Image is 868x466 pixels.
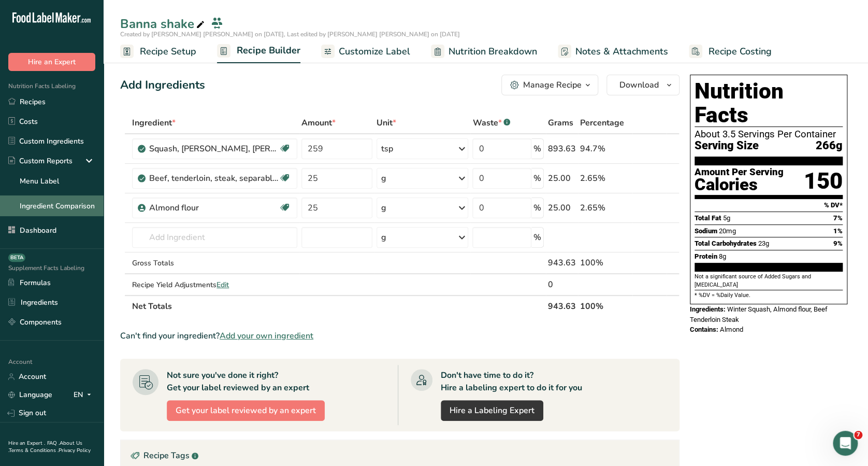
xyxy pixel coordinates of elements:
[816,139,843,152] span: 266g
[690,305,726,313] span: Ingredients:
[548,172,576,185] div: 25.00
[216,280,229,290] span: Edit
[695,167,784,177] div: Amount Per Serving
[339,45,410,59] span: Customize Label
[580,143,630,155] div: 94.7%
[237,44,300,58] span: Recipe Builder
[381,143,393,155] div: tsp
[606,75,679,95] button: Download
[723,214,730,222] span: 5g
[580,172,630,185] div: 2.65%
[449,45,537,59] span: Nutrition Breakdown
[377,117,396,129] span: Unit
[523,79,582,91] div: Manage Recipe
[695,199,843,211] section: % DV*
[149,202,279,214] div: Almond flour
[690,326,718,333] span: Contains:
[149,172,279,185] div: Beef, tenderloin, steak, separable lean only, trimmed to 1/8" fat, all grades, raw
[719,227,736,235] span: 20mg
[301,117,336,129] span: Amount
[695,177,784,192] div: Calories
[132,227,297,248] input: Add Ingredient
[149,143,279,155] div: Squash, [PERSON_NAME], [PERSON_NAME], raw
[472,117,510,129] div: Waste
[804,167,843,195] div: 150
[695,139,759,152] span: Serving Size
[575,45,668,59] span: Notes & Attachments
[47,440,60,447] a: FAQ .
[8,53,95,71] button: Hire an Expert
[833,227,843,235] span: 1%
[132,258,297,269] div: Gross Totals
[8,156,73,166] div: Custom Reports
[8,440,45,447] a: Hire an Expert .
[120,15,207,33] div: Banna shake
[580,117,624,129] span: Percentage
[381,231,386,244] div: g
[548,202,576,214] div: 25.00
[695,239,757,247] span: Total Carbohydrates
[695,273,843,290] section: Not a significant source of Added Sugars and [MEDICAL_DATA]
[558,40,668,63] a: Notes & Attachments
[580,257,630,269] div: 100%
[321,40,410,63] a: Customize Label
[381,202,386,214] div: g
[120,77,205,94] div: Add Ingredients
[431,40,537,63] a: Nutrition Breakdown
[833,431,858,456] iframe: Intercom live chat
[548,257,576,269] div: 943.63
[619,79,659,91] span: Download
[217,39,300,64] a: Recipe Builder
[690,305,828,323] span: Winter Squash, Almond flour, Beef Tenderloin Steak
[120,330,679,342] div: Can't find your ingredient?
[758,239,769,247] span: 23g
[59,447,91,454] a: Privacy Policy
[167,400,325,421] button: Get your label reviewed by an expert
[833,239,843,247] span: 9%
[176,404,316,417] span: Get your label reviewed by an expert
[833,214,843,222] span: 7%
[580,202,630,214] div: 2.65%
[689,40,772,63] a: Recipe Costing
[501,75,598,95] button: Manage Recipe
[695,252,717,260] span: Protein
[695,129,843,139] div: About 3.5 Servings Per Container
[695,227,717,235] span: Sodium
[548,278,576,291] div: 0
[720,326,743,333] span: Almond
[695,290,843,300] section: * %DV = %Daily Value.
[8,440,82,454] a: About Us .
[695,214,721,222] span: Total Fat
[548,143,576,155] div: 893.63
[220,330,313,342] span: Add your own ingredient
[132,117,176,129] span: Ingredient
[120,40,196,63] a: Recipe Setup
[167,369,309,394] div: Not sure you've done it right? Get your label reviewed by an expert
[130,295,546,317] th: Net Totals
[548,117,573,129] span: Grams
[9,447,59,454] a: Terms & Conditions .
[140,45,196,59] span: Recipe Setup
[719,252,726,260] span: 8g
[708,45,772,59] span: Recipe Costing
[695,79,843,127] h1: Nutrition Facts
[120,30,460,38] span: Created by [PERSON_NAME] [PERSON_NAME] on [DATE], Last edited by [PERSON_NAME] [PERSON_NAME] on [...
[381,172,386,185] div: g
[132,279,297,290] div: Recipe Yield Adjustments
[546,295,578,317] th: 943.63
[8,253,25,262] div: BETA
[578,295,632,317] th: 100%
[441,369,582,394] div: Don't have time to do it? Hire a labeling expert to do it for you
[74,389,95,401] div: EN
[854,431,862,439] span: 7
[8,386,52,404] a: Language
[441,400,543,421] a: Hire a Labeling Expert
